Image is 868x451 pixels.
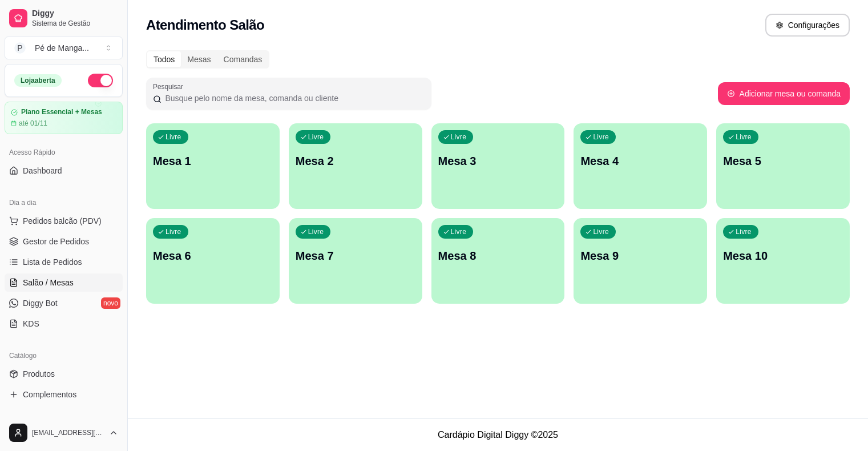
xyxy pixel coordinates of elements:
[5,102,123,134] a: Plano Essencial + Mesasaté 01/11
[23,165,62,176] span: Dashboard
[153,248,273,264] p: Mesa 6
[35,42,89,54] div: Pé de Manga ...
[308,132,324,142] p: Livre
[5,294,123,312] a: Diggy Botnovo
[147,51,181,67] div: Todos
[5,232,123,251] a: Gestor de Pedidos
[19,119,47,128] article: até 01/11
[23,215,102,227] span: Pedidos balcão (PDV)
[716,123,850,209] button: LivreMesa 5
[162,92,425,104] input: Pesquisar
[32,428,104,437] span: [EMAIL_ADDRESS][DOMAIN_NAME]
[716,218,850,304] button: LivreMesa 10
[580,153,700,169] p: Mesa 4
[5,273,123,292] a: Salão / Mesas
[723,248,843,264] p: Mesa 10
[153,153,273,169] p: Mesa 1
[165,227,181,236] p: Livre
[289,123,422,209] button: LivreMesa 2
[153,82,187,91] label: Pesquisar
[593,132,609,142] p: Livre
[32,19,118,28] span: Sistema de Gestão
[23,277,74,288] span: Salão / Mesas
[431,218,565,304] button: LivreMesa 8
[580,248,700,264] p: Mesa 9
[5,194,123,212] div: Dia a dia
[574,218,707,304] button: LivreMesa 9
[5,253,123,271] a: Lista de Pedidos
[308,227,324,236] p: Livre
[128,418,868,451] footer: Cardápio Digital Diggy © 2025
[593,227,609,236] p: Livre
[5,212,123,230] button: Pedidos balcão (PDV)
[146,16,264,34] h2: Atendimento Salão
[574,123,707,209] button: LivreMesa 4
[438,153,558,169] p: Mesa 3
[5,347,123,365] div: Catálogo
[5,37,123,59] button: Select a team
[438,248,558,264] p: Mesa 8
[217,51,269,67] div: Comandas
[165,132,181,142] p: Livre
[146,218,280,304] button: LivreMesa 6
[736,132,752,142] p: Livre
[451,227,467,236] p: Livre
[23,389,76,400] span: Complementos
[14,74,62,87] div: Loja aberta
[5,385,123,404] a: Complementos
[23,368,55,380] span: Produtos
[181,51,217,67] div: Mesas
[5,365,123,383] a: Produtos
[723,153,843,169] p: Mesa 5
[23,256,82,268] span: Lista de Pedidos
[296,248,415,264] p: Mesa 7
[5,143,123,162] div: Acesso Rápido
[88,74,113,87] button: Alterar Status
[23,297,58,309] span: Diggy Bot
[21,108,102,116] article: Plano Essencial + Mesas
[289,218,422,304] button: LivreMesa 7
[14,42,26,54] span: P
[5,162,123,180] a: Dashboard
[23,318,39,329] span: KDS
[5,5,123,32] a: DiggySistema de Gestão
[32,9,118,19] span: Diggy
[765,14,850,37] button: Configurações
[296,153,415,169] p: Mesa 2
[5,315,123,333] a: KDS
[23,236,89,247] span: Gestor de Pedidos
[718,82,850,105] button: Adicionar mesa ou comanda
[431,123,565,209] button: LivreMesa 3
[5,419,123,446] button: [EMAIL_ADDRESS][DOMAIN_NAME]
[451,132,467,142] p: Livre
[736,227,752,236] p: Livre
[146,123,280,209] button: LivreMesa 1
